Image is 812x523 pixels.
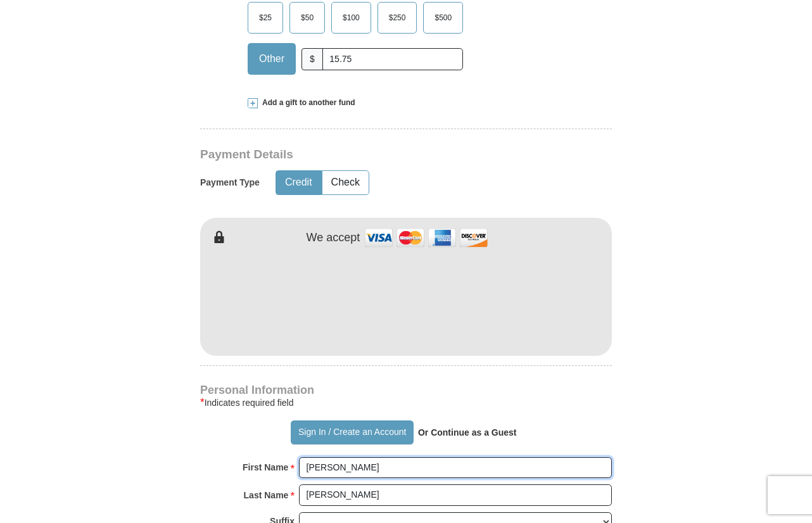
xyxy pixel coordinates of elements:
span: $100 [336,8,366,27]
span: $25 [253,8,278,27]
h4: Personal Information [200,385,612,395]
button: Sign In / Create an Account [291,420,413,444]
span: $50 [295,8,320,27]
strong: Last Name [244,486,289,504]
div: Indicates required field [200,395,612,410]
span: $ [301,48,323,70]
img: credit cards accepted [363,224,490,251]
button: Credit [276,171,321,194]
h3: Payment Details [200,148,523,162]
span: Add a gift to another fund [258,98,355,108]
strong: Or Continue as a Guest [418,427,517,438]
h4: We accept [307,231,360,245]
span: $500 [428,8,458,27]
button: Check [322,171,369,194]
strong: First Name [243,458,288,476]
input: Other Amount [322,48,463,70]
span: $250 [383,8,412,27]
span: Other [253,49,291,68]
h5: Payment Type [200,177,260,188]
